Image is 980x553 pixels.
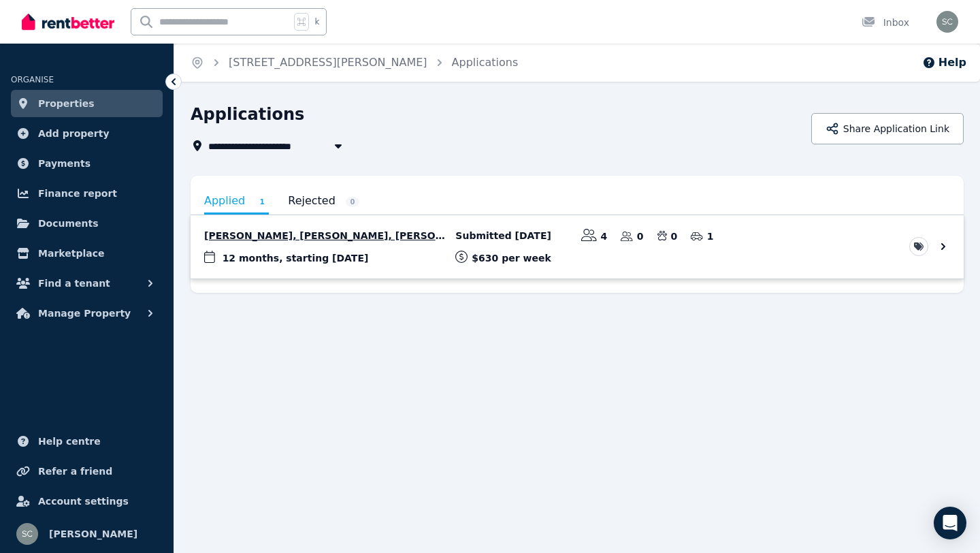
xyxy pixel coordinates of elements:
span: 0 [346,197,359,207]
button: Help [922,54,966,71]
a: Account settings [11,488,163,515]
nav: Breadcrumb [174,44,534,82]
a: View application: Katharina Papadimitriou, Natasha Papadimitriou, Elisha Papadimitriou, and Angel... [191,215,964,279]
span: 1 [255,197,269,207]
a: Help centre [11,428,163,455]
div: Open Intercom Messenger [934,507,966,539]
a: Rejected [288,189,359,212]
span: k [314,16,319,27]
button: Share Application Link [811,113,964,144]
span: [PERSON_NAME] [49,526,137,542]
span: Manage Property [38,305,131,321]
span: Finance report [38,185,117,202]
span: Account settings [38,493,129,509]
h1: Applications [191,104,304,125]
span: Payments [38,155,91,172]
span: Refer a friend [38,463,112,479]
img: susan campbell [936,11,958,33]
span: Documents [38,215,99,232]
a: Payments [11,150,163,177]
a: Marketplace [11,240,163,267]
span: Find a tenant [38,275,110,291]
a: [STREET_ADDRESS][PERSON_NAME] [229,56,427,69]
div: Inbox [862,16,909,29]
span: ORGANISE [11,75,54,84]
span: Properties [38,95,95,112]
img: susan campbell [16,523,38,545]
span: Marketplace [38,245,104,262]
a: Documents [11,210,163,237]
button: Find a tenant [11,270,163,297]
a: Refer a friend [11,458,163,485]
a: Applied [204,189,269,215]
a: Add property [11,120,163,147]
span: Add property [38,125,110,142]
a: Finance report [11,180,163,207]
a: Properties [11,90,163,117]
img: RentBetter [22,12,114,32]
span: Help centre [38,433,101,449]
a: Applications [452,56,519,69]
button: Manage Property [11,300,163,327]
